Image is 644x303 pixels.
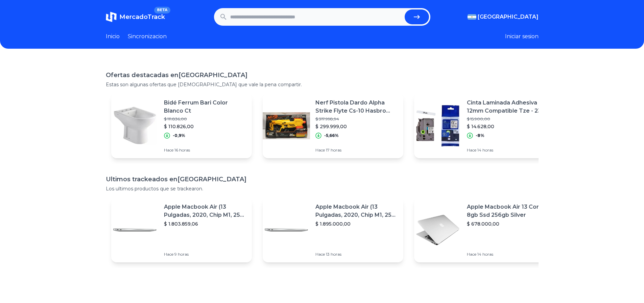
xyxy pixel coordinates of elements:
p: Apple Macbook Air 13 Core I5 8gb Ssd 256gb Silver [467,203,549,219]
a: Sincronizacion [128,32,167,41]
p: Estas son algunas ofertas que [DEMOGRAPHIC_DATA] que vale la pena compartir. [106,81,539,88]
a: Featured imageBidé Ferrum Bari Color Blanco Ct$ 111.836,00$ 110.826,00-0,9%Hace 16 horas [111,93,252,158]
img: Featured image [263,206,310,254]
img: Featured image [263,102,310,149]
button: Iniciar sesion [505,32,539,41]
p: Apple Macbook Air (13 Pulgadas, 2020, Chip M1, 256 Gb De Ssd, 8 Gb De Ram) - Plata [164,203,246,219]
p: Hace 16 horas [164,147,246,153]
h1: Ofertas destacadas en [GEOGRAPHIC_DATA] [106,70,539,80]
span: MercadoTrack [119,13,165,21]
p: Cinta Laminada Adhesiva 12mm Compatible Tze - 231 [467,99,549,115]
p: -0,9% [173,133,185,138]
img: Featured image [414,206,461,254]
a: Featured imageApple Macbook Air (13 Pulgadas, 2020, Chip M1, 256 Gb De Ssd, 8 Gb De Ram) - Plata$... [111,197,252,262]
p: -5,66% [324,133,339,138]
a: Inicio [106,32,120,41]
a: Featured imageCinta Laminada Adhesiva 12mm Compatible Tze - 231$ 15.900,00$ 14.628,00-8%Hace 14 h... [414,93,555,158]
a: Featured imageApple Macbook Air 13 Core I5 8gb Ssd 256gb Silver$ 678.000,00Hace 14 horas [414,197,555,262]
p: Hace 17 horas [315,147,398,153]
p: Bidé Ferrum Bari Color Blanco Ct [164,99,246,115]
p: Hace 9 horas [164,252,246,257]
span: BETA [154,7,170,14]
p: Hace 13 horas [315,252,398,257]
p: $ 1.803.859,06 [164,220,246,227]
p: $ 678.000,00 [467,220,549,227]
p: $ 1.895.000,00 [315,220,398,227]
img: Featured image [111,206,159,254]
img: Featured image [111,102,159,149]
p: $ 317.998,94 [315,116,398,122]
span: [GEOGRAPHIC_DATA] [478,13,539,21]
a: Featured imageApple Macbook Air (13 Pulgadas, 2020, Chip M1, 256 Gb De Ssd, 8 Gb De Ram) - Plata$... [263,197,403,262]
img: Featured image [414,102,461,149]
p: Apple Macbook Air (13 Pulgadas, 2020, Chip M1, 256 Gb De Ssd, 8 Gb De Ram) - Plata [315,203,398,219]
a: MercadoTrackBETA [106,11,165,22]
p: -8% [476,133,484,138]
p: $ 15.900,00 [467,116,549,122]
p: $ 110.826,00 [164,123,246,130]
p: $ 14.628,00 [467,123,549,130]
button: [GEOGRAPHIC_DATA] [468,13,539,21]
p: Hace 14 horas [467,252,549,257]
p: Los ultimos productos que se trackearon. [106,185,539,192]
img: Argentina [468,14,476,20]
img: MercadoTrack [106,11,117,22]
p: Nerf Pistola Dardo Alpha Strike Flyte Cs-10 Hasbro E8697 Srj [315,99,398,115]
h1: Ultimos trackeados en [GEOGRAPHIC_DATA] [106,174,539,184]
p: $ 299.999,00 [315,123,398,130]
p: $ 111.836,00 [164,116,246,122]
a: Featured imageNerf Pistola Dardo Alpha Strike Flyte Cs-10 Hasbro E8697 Srj$ 317.998,94$ 299.999,0... [263,93,403,158]
p: Hace 14 horas [467,147,549,153]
